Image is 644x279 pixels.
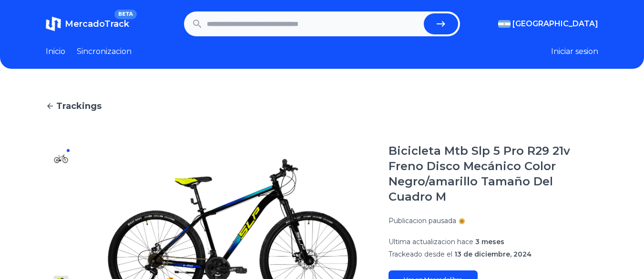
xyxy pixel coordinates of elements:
a: MercadoTrackBETA [46,16,129,32]
button: Iniciar sesion [551,46,598,57]
img: Bicicleta Mtb Slp 5 Pro R29 21v Freno Disco Mecánico Color Negro/amarillo Tamaño Del Cuadro M [53,243,69,258]
span: 13 de diciembre, 2024 [454,250,532,258]
a: Sincronizacion [77,46,132,57]
a: Inicio [46,46,65,57]
span: Trackeado desde el [388,250,452,258]
img: Bicicleta Mtb Slp 5 Pro R29 21v Freno Disco Mecánico Color Negro/amarillo Tamaño Del Cuadro M [53,151,69,166]
span: [GEOGRAPHIC_DATA] [512,18,598,30]
img: Bicicleta Mtb Slp 5 Pro R29 21v Freno Disco Mecánico Color Negro/amarillo Tamaño Del Cuadro M [53,212,69,227]
span: 3 meses [475,237,504,246]
span: MercadoTrack [65,19,129,29]
h1: Bicicleta Mtb Slp 5 Pro R29 21v Freno Disco Mecánico Color Negro/amarillo Tamaño Del Cuadro M [388,143,598,204]
img: MercadoTrack [46,16,61,32]
span: BETA [114,10,137,19]
button: [GEOGRAPHIC_DATA] [498,18,598,30]
a: Trackings [46,99,598,113]
span: Ultima actualizacion hace [388,237,473,246]
span: Trackings [56,99,102,113]
p: Publicacion pausada [388,216,456,225]
img: Argentina [498,20,511,28]
img: Bicicleta Mtb Slp 5 Pro R29 21v Freno Disco Mecánico Color Negro/amarillo Tamaño Del Cuadro M [53,182,69,197]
